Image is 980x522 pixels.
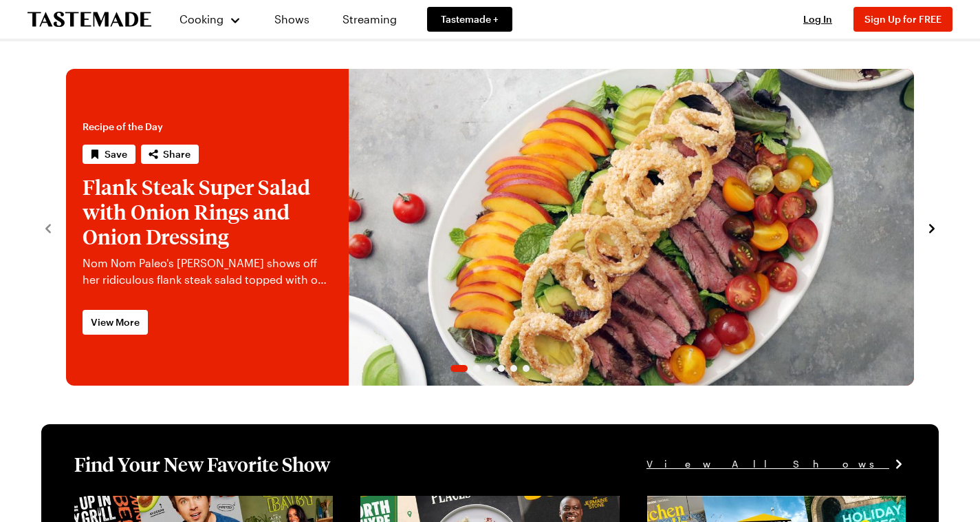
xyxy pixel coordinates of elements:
span: Go to slide 5 [510,365,517,372]
span: Sign Up for FREE [864,13,941,25]
span: Share [163,147,190,161]
span: Cooking [179,12,224,25]
button: Sign Up for FREE [853,7,952,32]
span: Go to slide 6 [523,365,530,372]
h1: Find Your New Favorite Show [74,452,330,477]
a: To Tastemade Home Page [28,12,151,28]
button: Save recipe [83,145,135,164]
button: Share [141,145,199,164]
span: View More [91,315,140,329]
span: Go to slide 2 [473,365,480,372]
a: View More [83,310,148,335]
a: View full content for [object Object] [360,497,548,510]
span: Tastemade + [441,12,499,26]
button: Cooking [179,3,241,36]
span: Go to slide 1 [450,365,468,372]
a: View full content for [object Object] [647,497,835,510]
button: navigate to previous item [41,219,55,236]
span: Save [105,147,127,161]
span: Go to slide 4 [498,365,505,372]
span: Log In [803,13,832,25]
a: Tastemade + [427,7,512,32]
a: View All Shows [646,457,906,472]
div: 1 / 6 [66,69,914,386]
span: Go to slide 3 [486,365,492,372]
span: View All Shows [646,457,889,472]
a: View full content for [object Object] [74,497,262,510]
button: Log In [790,12,845,26]
button: navigate to next item [925,219,939,236]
